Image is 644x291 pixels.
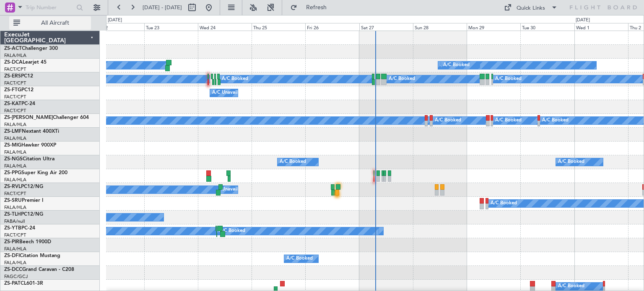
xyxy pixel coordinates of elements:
[4,101,35,106] a: ZS-KATPC-24
[435,114,461,127] div: A/C Booked
[286,252,313,265] div: A/C Booked
[4,246,26,252] a: FALA/HLA
[22,20,88,26] span: All Aircraft
[4,177,26,183] a: FALA/HLA
[4,74,21,79] span: ZS-ERS
[389,73,415,85] div: A/C Booked
[9,16,91,30] button: All Aircraft
[4,143,56,148] a: ZS-MIGHawker 900XP
[495,114,522,127] div: A/C Booked
[4,74,33,79] a: ZS-ERSPC12
[144,23,198,31] div: Tue 23
[4,143,21,148] span: ZS-MIG
[4,66,26,72] a: FACT/CPT
[4,273,28,280] a: FAGC/GCJ
[4,198,43,203] a: ZS-SRUPremier I
[4,218,25,224] a: FABA/null
[4,198,22,203] span: ZS-SRU
[413,23,467,31] div: Sun 28
[299,5,334,10] span: Refresh
[4,253,60,258] a: ZS-DFICitation Mustang
[542,114,569,127] div: A/C Booked
[4,88,21,93] span: ZS-FTG
[90,23,144,31] div: Mon 22
[4,52,26,59] a: FALA/HLA
[4,115,89,120] a: ZS-[PERSON_NAME]Challenger 604
[4,94,26,100] a: FACT/CPT
[4,281,43,286] a: ZS-PATCL601-3R
[467,23,520,31] div: Mon 29
[4,226,21,231] span: ZS-YTB
[305,23,359,31] div: Fri 26
[520,23,574,31] div: Tue 30
[4,226,35,231] a: ZS-YTBPC-24
[4,260,26,266] a: FALA/HLA
[212,87,247,99] div: A/C Unavailable
[212,183,247,196] div: A/C Unavailable
[4,101,21,106] span: ZS-KAT
[4,129,22,134] span: ZS-LMF
[574,23,628,31] div: Wed 1
[4,281,21,286] span: ZS-PAT
[4,149,26,155] a: FALA/HLA
[198,23,252,31] div: Wed 24
[4,108,26,114] a: FACT/CPT
[4,88,34,93] a: ZS-FTGPC12
[4,46,22,51] span: ZS-ACT
[280,156,306,168] div: A/C Booked
[26,1,74,14] input: Trip Number
[4,267,74,272] a: ZS-DCCGrand Caravan - C208
[4,135,26,142] a: FALA/HLA
[4,239,51,245] a: ZS-PIRBeech 1900D
[108,17,122,24] div: [DATE]
[4,170,68,175] a: ZS-PPGSuper King Air 200
[4,121,26,128] a: FALA/HLA
[517,4,545,13] div: Quick Links
[4,253,20,258] span: ZS-DFI
[4,115,53,120] span: ZS-[PERSON_NAME]
[4,191,26,197] a: FACT/CPT
[286,1,337,14] button: Refresh
[4,60,23,65] span: ZS-DCA
[491,197,517,210] div: A/C Booked
[4,129,59,134] a: ZS-LMFNextant 400XTi
[4,163,26,169] a: FALA/HLA
[4,80,26,86] a: FACT/CPT
[500,1,562,14] button: Quick Links
[4,239,19,245] span: ZS-PIR
[4,212,43,217] a: ZS-TLHPC12/NG
[4,267,22,272] span: ZS-DCC
[558,156,584,168] div: A/C Booked
[4,170,21,175] span: ZS-PPG
[495,73,522,85] div: A/C Booked
[4,184,43,189] a: ZS-RVLPC12/NG
[4,157,55,162] a: ZS-NGSCitation Ultra
[4,60,47,65] a: ZS-DCALearjet 45
[219,225,245,237] div: A/C Booked
[4,232,26,238] a: FACT/CPT
[4,157,23,162] span: ZS-NGS
[4,212,21,217] span: ZS-TLH
[222,73,248,85] div: A/C Booked
[143,4,182,11] span: [DATE] - [DATE]
[4,46,58,51] a: ZS-ACTChallenger 300
[443,59,470,72] div: A/C Booked
[4,184,21,189] span: ZS-RVL
[252,23,305,31] div: Thu 25
[4,204,26,211] a: FALA/HLA
[359,23,413,31] div: Sat 27
[576,17,590,24] div: [DATE]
